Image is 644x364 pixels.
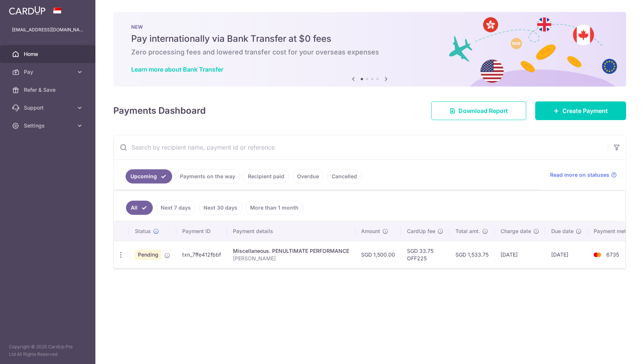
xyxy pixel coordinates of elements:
[550,171,609,179] span: Read more on statuses
[455,228,480,235] span: Total amt.
[24,86,73,94] span: Refer & Save
[199,201,242,215] a: Next 30 days
[550,171,617,179] a: Read more on statuses
[227,222,355,241] th: Payment details
[126,201,153,215] a: All
[233,255,349,262] p: [PERSON_NAME]
[562,106,608,115] span: Create Payment
[131,33,608,45] h5: Pay internationally via Bank Transfer at $0 fees
[243,169,289,183] a: Recipient paid
[501,228,531,235] span: Charge date
[113,104,206,117] h4: Payments Dashboard
[131,48,608,57] h6: Zero processing fees and lowered transfer cost for your overseas expenses
[12,26,83,34] p: [EMAIL_ADDRESS][DOMAIN_NAME]
[449,241,495,268] td: SGD 1,533.75
[233,247,349,255] div: Miscellaneous. PENULTIMATE PERFORMANCE
[24,122,73,129] span: Settings
[606,251,619,258] span: 6735
[361,228,380,235] span: Amount
[355,241,401,268] td: SGD 1,500.00
[431,101,526,120] a: Download Report
[9,6,45,15] img: CardUp
[131,24,608,30] p: NEW
[458,106,508,115] span: Download Report
[135,228,151,235] span: Status
[113,12,626,87] img: Bank transfer banner
[24,68,73,76] span: Pay
[327,169,362,183] a: Cancelled
[535,101,626,120] a: Create Payment
[135,250,161,260] span: Pending
[131,66,223,73] a: Learn more about Bank Transfer
[126,169,172,183] a: Upcoming
[495,241,545,268] td: [DATE]
[407,228,435,235] span: CardUp fee
[156,201,196,215] a: Next 7 days
[292,169,324,183] a: Overdue
[175,169,240,183] a: Payments on the way
[401,241,449,268] td: SGD 33.75 OFF225
[24,104,73,112] span: Support
[24,50,73,58] span: Home
[114,135,608,159] input: Search by recipient name, payment id or reference
[590,250,605,259] img: Bank Card
[245,201,303,215] a: More than 1 month
[551,228,574,235] span: Due date
[176,222,227,241] th: Payment ID
[176,241,227,268] td: txn_7ffe412fbbf
[545,241,588,268] td: [DATE]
